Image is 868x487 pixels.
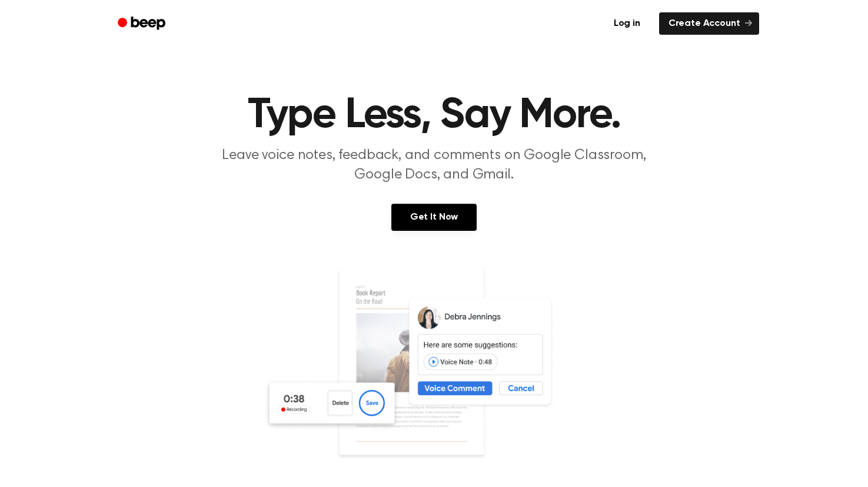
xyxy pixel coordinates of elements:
[602,10,652,37] a: Log in
[109,12,176,35] a: Beep
[391,204,477,231] a: Get It Now
[208,146,660,185] p: Leave voice notes, feedback, and comments on Google Classroom, Google Docs, and Gmail.
[133,94,736,137] h1: Type Less, Say More.
[659,12,759,35] a: Create Account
